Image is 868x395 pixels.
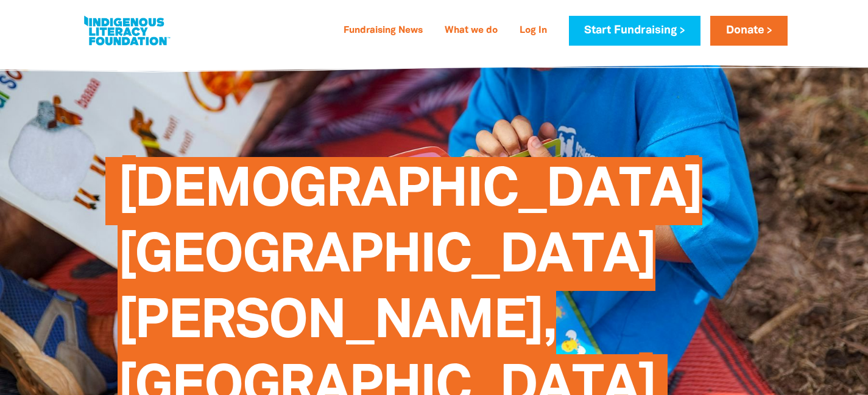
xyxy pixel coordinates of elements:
[512,21,554,41] a: Log In
[336,21,430,41] a: Fundraising News
[710,16,787,46] a: Donate
[569,16,700,46] a: Start Fundraising
[437,21,505,41] a: What we do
